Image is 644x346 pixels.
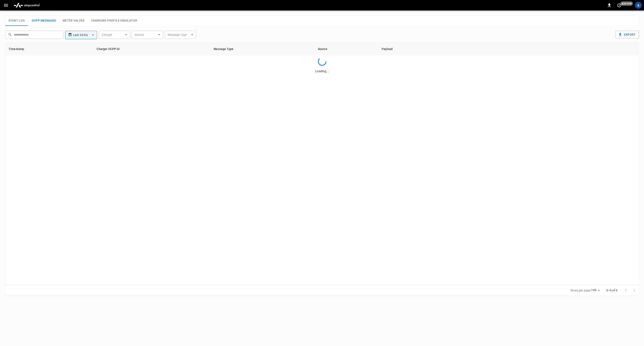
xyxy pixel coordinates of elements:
th: Timestamp [5,43,93,55]
button: Event Log [5,16,28,26]
button: Meter Values [59,16,88,26]
button: Charging Profile Simulator [88,16,140,26]
p: Rows per page: [571,288,591,292]
th: Payload [378,43,449,55]
th: Source [315,43,378,55]
button: Export [616,31,639,38]
button: OCPP Messages [28,16,59,26]
th: Message Type [210,43,315,55]
span: just now [621,1,633,6]
div: 100 [591,287,601,293]
table: opcc-messages-table [5,43,639,55]
div: Last 24 hrs [73,31,97,39]
div: profile-icon [635,2,642,9]
p: 0–0 of 0 [606,288,617,292]
th: Charger OCPP ID [93,43,210,55]
div: reports tabs [5,16,639,26]
button: set refresh interval [616,2,623,9]
span: Loading... [315,69,329,73]
img: ampcontrol.io logo [12,1,41,9]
